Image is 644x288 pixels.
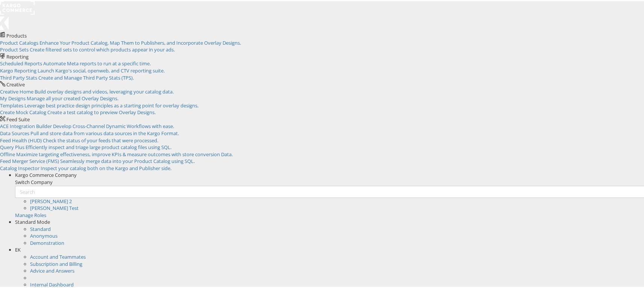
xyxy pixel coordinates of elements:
span: Maximize targeting effectiveness, improve KPIs & measure outcomes with store conversion Data. [16,150,233,157]
span: EK [15,245,21,252]
span: Create a test catalog to preview Overlay Designs. [47,108,156,115]
span: Leverage best practice design principles as a starting point for overlay designs. [24,101,199,108]
a: Manage Roles [15,211,46,217]
a: Account and Teammates [30,252,86,259]
span: Creative [6,80,25,87]
span: Develop Cross-Channel Dynamic Workflows with ease. [53,122,174,128]
span: Create filtered sets to control which products appear in your ads. [30,45,175,52]
span: Reporting [6,52,29,59]
span: Kargo Commerce Company [15,170,77,177]
span: Standard Mode [15,217,50,224]
a: Internal Dashboard [30,280,74,287]
span: Inspect your catalog both on the Kargo and Publisher side. [41,164,171,170]
span: Create and Manage Third Party Stats (TPS). [38,73,134,80]
a: Anonymous [30,231,58,238]
a: Advice and Answers [30,266,74,273]
a: Subscription and Billing [30,259,82,266]
span: Products [6,31,27,38]
span: Launch Kargo's social, openweb, and CTV reporting suite. [38,66,165,73]
span: Automate Meta reports to run at a specific time. [43,59,151,66]
span: Check the status of your feeds that were processed. [43,136,158,143]
a: [PERSON_NAME] Test [30,204,79,210]
span: Seamlessly merge data into your Product Catalog using SQL. [60,157,195,163]
a: [PERSON_NAME] 2 [30,197,72,204]
a: Demonstration [30,238,64,245]
a: Standard [30,225,51,231]
span: Enhance Your Product Catalog, Map Them to Publishers, and Incorporate Overlay Designs. [39,38,241,45]
span: Pull and store data from various data sources in the Kargo Format. [30,129,179,136]
span: Efficiently inspect and triage large product catalog files using SQL. [26,143,171,149]
span: Manage all your created Overlay Designs. [27,94,118,101]
span: Feed Suite [6,115,30,122]
span: Build overlay designs and videos, leveraging your catalog data. [35,87,174,94]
